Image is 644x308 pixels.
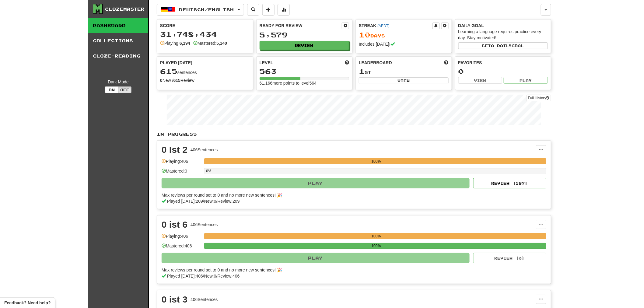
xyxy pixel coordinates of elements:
div: Daily Goal [458,23,548,29]
button: Review (0) [473,253,546,263]
div: Includes [DATE]! [359,41,449,47]
div: 100% [206,243,546,249]
div: st [359,68,449,75]
div: Ready for Review [260,23,342,29]
button: Review [260,41,349,50]
a: Cloze-Reading [88,48,148,64]
p: In Progress [157,131,551,137]
div: 61,166 more points to level 564 [260,80,349,86]
div: 0 ist 3 [162,295,187,304]
div: Dark Mode [93,79,144,85]
span: Played [DATE]: 209 [167,199,203,204]
div: Clozemaster [105,6,145,12]
div: Day s [359,31,449,39]
span: / [216,199,218,204]
button: Seta dailygoal [458,42,548,49]
div: 0 ist 6 [162,220,187,229]
div: Playing: 406 [162,233,201,243]
strong: 0 [160,78,163,83]
div: 563 [260,68,349,75]
strong: 5,140 [216,41,227,46]
div: Playing: [160,40,190,46]
div: Streak [359,23,432,29]
span: 1 [359,67,365,75]
button: View [458,77,502,84]
button: On [105,86,118,93]
span: Review: 209 [217,199,240,204]
div: 100% [206,233,546,239]
span: a daily [491,44,512,48]
a: Full History [526,95,551,101]
div: 406 Sentences [191,147,218,153]
span: Deutsch / English [179,7,234,12]
div: 0 [458,68,548,75]
button: More stats [278,4,290,16]
button: Review (197) [473,178,546,188]
strong: 615 [173,78,180,83]
button: Play [162,178,470,188]
span: Level [260,60,273,66]
div: Learning a language requires practice every day. Stay motivated! [458,29,548,41]
div: Mastered: 0 [162,168,201,178]
div: New / Review [160,77,250,83]
div: Max reviews per round set to 0 and no more new sentences! 🎉 [162,267,543,273]
strong: 6,194 [180,41,190,46]
a: (AEDT) [377,24,390,28]
button: Play [504,77,548,84]
span: This week in points, UTC [444,60,449,66]
div: Favorites [458,60,548,66]
div: 406 Sentences [191,222,218,228]
span: Leaderboard [359,60,392,66]
div: Max reviews per round set to 0 and no more new sentences! 🎉 [162,192,543,198]
span: Played [DATE]: 406 [167,274,203,278]
div: Score [160,23,250,29]
button: Play [162,253,470,263]
button: View [359,77,449,84]
span: Review: 406 [217,274,240,278]
div: Playing: 406 [162,158,201,168]
div: 100% [206,158,546,164]
a: Dashboard [88,18,148,33]
button: Deutsch/English [157,4,244,16]
span: New: 0 [204,274,216,278]
div: 5,579 [260,31,349,39]
span: 615 [160,67,177,75]
button: Off [118,86,131,93]
span: Score more points to level up [345,60,349,66]
span: Played [DATE] [160,60,192,66]
div: Mastered: 406 [162,243,201,253]
a: Collections [88,33,148,48]
div: 406 Sentences [191,296,218,303]
span: Open feedback widget [4,300,51,306]
div: sentences [160,68,250,75]
span: 10 [359,30,370,39]
span: / [216,274,218,278]
div: 31,748,434 [160,30,250,38]
span: / [203,274,204,278]
span: / [203,199,204,204]
button: Search sentences [247,4,259,16]
div: Mastered: [193,40,227,46]
span: New: 0 [204,199,216,204]
button: Add sentence to collection [262,4,275,16]
div: 0 Ist 2 [162,145,187,154]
